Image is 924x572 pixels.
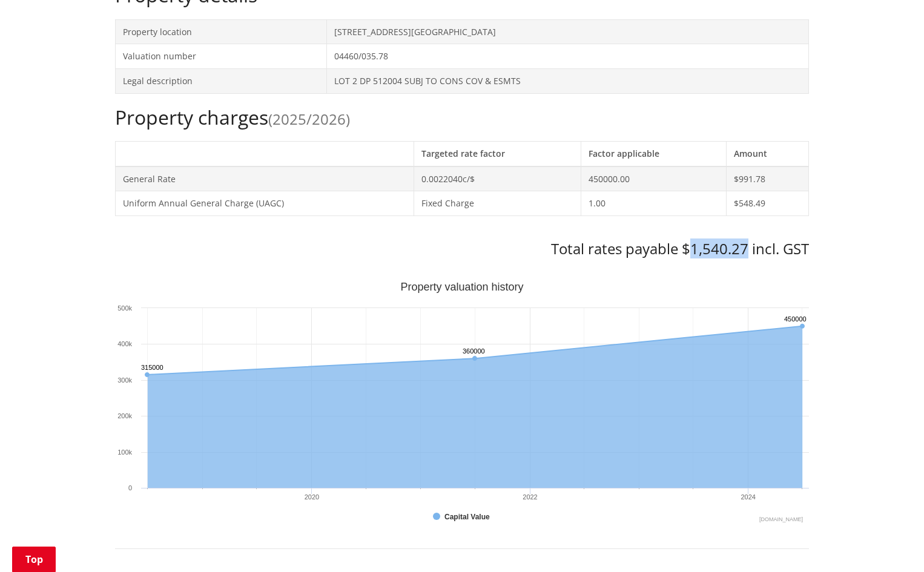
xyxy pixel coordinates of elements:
[400,281,523,293] text: Property valuation history
[116,68,327,93] td: Legal description
[326,68,808,93] td: LOT 2 DP 512004 SUBJ TO CONS COV & ESMTS
[116,166,414,191] td: General Rate
[115,240,809,258] h3: Total rates payable $1,540.27 incl. GST
[581,191,727,216] td: 1.00
[581,166,727,191] td: 450000.00
[115,282,809,524] svg: Interactive chart
[117,376,132,384] text: 300k
[117,449,132,456] text: 100k
[414,141,581,166] th: Targeted rate factor
[115,106,809,129] h2: Property charges
[12,547,56,572] a: Top
[472,356,477,361] path: Wednesday, Jun 30, 12:00, 360,000. Capital Value.
[326,44,808,69] td: 04460/035.78
[305,493,319,501] text: 2020
[414,166,581,191] td: 0.0022040c/$
[727,166,809,191] td: $991.78
[145,372,150,377] path: Saturday, Jun 30, 12:00, 315,000. Capital Value.
[463,347,485,355] text: 360000
[117,304,132,312] text: 500k
[727,191,809,216] td: $548.49
[117,412,132,419] text: 200k
[115,282,809,524] div: Property valuation history. Highcharts interactive chart.
[116,19,327,44] td: Property location
[268,109,350,129] span: (2025/2026)
[326,19,808,44] td: [STREET_ADDRESS][GEOGRAPHIC_DATA]
[784,315,807,323] text: 450000
[523,493,537,501] text: 2022
[800,323,805,328] path: Sunday, Jun 30, 12:00, 450,000. Capital Value.
[741,493,755,501] text: 2024
[433,511,492,522] button: Show Capital Value
[581,141,727,166] th: Factor applicable
[128,484,132,491] text: 0
[117,340,132,347] text: 400k
[116,44,327,69] td: Valuation number
[414,191,581,216] td: Fixed Charge
[868,521,912,565] iframe: Messenger Launcher
[727,141,809,166] th: Amount
[141,364,163,371] text: 315000
[759,516,803,522] text: Chart credits: Highcharts.com
[116,191,414,216] td: Uniform Annual General Charge (UAGC)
